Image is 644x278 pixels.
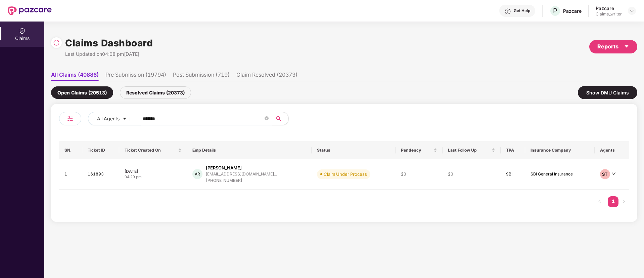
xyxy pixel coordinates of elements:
[105,71,166,81] li: Pre Submission (19794)
[608,196,618,206] a: 1
[59,159,82,190] td: 1
[8,6,52,15] img: New Pazcare Logo
[401,148,432,153] span: Pendency
[125,168,182,174] div: [DATE]
[553,7,557,15] span: P
[629,8,635,13] img: svg+xml;base64,PHN2ZyBpZD0iRHJvcGRvd24tMzJ4MzIiIHhtbG5zPSJodHRwOi8vd3d3LnczLm9yZy8yMDAwL3N2ZyIgd2...
[272,116,285,121] span: search
[53,39,60,46] img: svg+xml;base64,PHN2ZyBpZD0iUmVsb2FkLTMyeDMyIiB4bWxucz0iaHR0cDovL3d3dy53My5vcmcvMjAwMC9zdmciIHdpZH...
[624,44,629,49] span: caret-down
[119,141,187,159] th: Ticket Created On
[396,159,443,190] td: 20
[608,196,618,207] li: 1
[65,50,153,58] div: Last Updated on 04:08 pm[DATE]
[596,11,622,17] div: Claims_writer
[120,86,191,99] div: Resolved Claims (20373)
[597,42,629,51] div: Reports
[396,141,443,159] th: Pendency
[192,169,202,179] div: AR
[514,8,530,13] div: Get Help
[622,199,626,203] span: right
[595,141,629,159] th: Agents
[51,86,113,99] div: Open Claims (20513)
[187,141,312,159] th: Emp Details
[97,115,120,122] span: All Agents
[324,171,367,177] div: Claim Under Process
[206,177,277,184] div: [PHONE_NUMBER]
[236,71,297,81] li: Claim Resolved (20373)
[51,71,99,81] li: All Claims (40886)
[312,141,395,159] th: Status
[594,196,605,207] button: left
[525,159,594,190] td: SBI General Insurance
[600,169,610,179] div: ST
[448,148,491,153] span: Last Follow Up
[443,159,501,190] td: 20
[501,141,525,159] th: TPA
[598,199,602,203] span: left
[19,28,26,34] img: svg+xml;base64,PHN2ZyBpZD0iQ2xhaW0iIHhtbG5zPSJodHRwOi8vd3d3LnczLm9yZy8yMDAwL3N2ZyIgd2lkdGg9IjIwIi...
[66,115,74,123] img: svg+xml;base64,PHN2ZyB4bWxucz0iaHR0cDovL3d3dy53My5vcmcvMjAwMC9zdmciIHdpZHRoPSIyNCIgaGVpZ2h0PSIyNC...
[443,141,501,159] th: Last Follow Up
[612,172,616,176] span: down
[59,141,82,159] th: SN.
[272,112,289,125] button: search
[578,86,637,99] div: Show DMU Claims
[501,159,525,190] td: SBI
[173,71,230,81] li: Post Submission (719)
[206,165,242,171] div: [PERSON_NAME]
[596,5,622,11] div: Pazcare
[265,116,269,122] span: close-circle
[525,141,594,159] th: Insurance Company
[206,172,277,176] div: [EMAIL_ADDRESS][DOMAIN_NAME]...
[594,196,605,207] li: Previous Page
[82,141,119,159] th: Ticket ID
[563,8,582,14] div: Pazcare
[82,159,119,190] td: 161893
[88,112,141,125] button: All Agentscaret-down
[122,116,127,122] span: caret-down
[504,8,511,15] img: svg+xml;base64,PHN2ZyBpZD0iSGVscC0zMngzMiIgeG1sbnM9Imh0dHA6Ly93d3cudzMub3JnLzIwMDAvc3ZnIiB3aWR0aD...
[265,116,269,120] span: close-circle
[125,148,177,153] span: Ticket Created On
[618,196,629,207] button: right
[125,174,182,180] div: 04:29 pm
[618,196,629,207] li: Next Page
[65,36,153,50] h1: Claims Dashboard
